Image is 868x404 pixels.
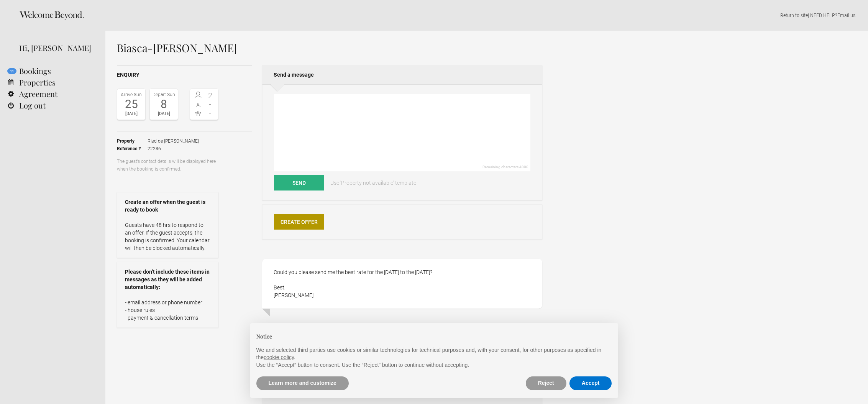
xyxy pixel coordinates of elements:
a: Email us [837,12,855,18]
span: - [204,109,217,117]
div: [DATE] [152,110,176,118]
strong: Create an offer when the guest is ready to book [125,198,210,213]
div: Could you please send me the best rate for the [DATE] to the [DATE]? Best, [PERSON_NAME] [262,259,542,309]
div: 25 [119,99,143,110]
button: Learn more and customize [256,376,349,390]
a: Create Offer [274,214,324,230]
span: 2 [204,92,217,99]
p: We and selected third parties use cookies or similar technologies for technical purposes and, wit... [256,347,612,361]
span: Riad de [PERSON_NAME] [148,137,199,145]
p: | NEED HELP? . [117,11,857,19]
a: cookie policy - link opens in a new tab [264,354,294,360]
strong: Reference # [117,145,148,153]
div: 8 [152,99,176,110]
div: [DATE] [119,110,143,118]
button: Reject [526,376,566,390]
flynt-notification-badge: 11 [7,68,16,74]
h2: Send a message [262,65,542,84]
strong: Property [117,137,148,145]
span: - [204,100,217,108]
a: Return to site [780,12,808,18]
a: Use 'Property not available' template [325,175,422,191]
p: Use the “Accept” button to consent. Use the “Reject” button to continue without accepting. [256,361,612,369]
p: Guests have 48 hrs to respond to an offer. If the guest accepts, the booking is confirmed. Your c... [125,221,210,252]
button: Accept [569,376,612,390]
h1: Biasca-[PERSON_NAME] [117,42,542,54]
div: Hi, [PERSON_NAME] [19,42,94,54]
p: The guest’s contact details will be displayed here when the booking is confirmed. [117,158,218,173]
div: Arrive Sun [119,91,143,99]
span: 22236 [148,145,199,153]
strong: Please don’t include these items in messages as they will be added automatically: [125,268,210,291]
div: Depart Sun [152,91,176,99]
button: Send [274,175,324,191]
h2: Notice [256,332,612,340]
h2: Enquiry [117,71,252,79]
p: - email address or phone number - house rules - payment & cancellation terms [125,299,210,322]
